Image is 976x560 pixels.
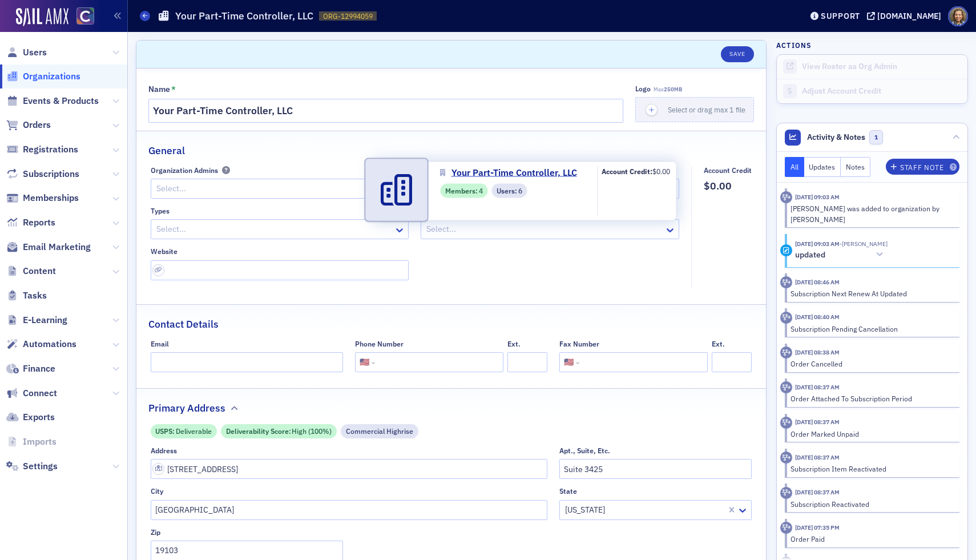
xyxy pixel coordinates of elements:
button: Updates [804,157,841,177]
span: Megan Poole [840,240,888,248]
h2: General [148,143,185,158]
span: Members : [445,186,479,196]
a: Registrations [6,143,78,156]
h5: updated [795,250,825,260]
a: Reports [6,216,55,229]
div: Subscription Pending Cancellation [791,324,952,334]
span: Connect [23,387,57,400]
span: Imports [23,436,57,448]
time: 4/2/2025 08:38 AM [795,348,840,356]
button: [DOMAIN_NAME] [867,12,945,20]
div: City [151,487,163,495]
abbr: This field is required [171,84,176,95]
a: E-Learning [6,314,67,327]
span: Subscriptions [23,168,79,180]
div: [DOMAIN_NAME] [877,11,941,21]
div: [PERSON_NAME] was added to organization by [PERSON_NAME] [791,203,952,224]
div: Fax Number [559,340,599,348]
time: 4/2/2025 08:37 AM [795,383,840,391]
div: Users: 6 [491,183,527,198]
div: Activity [780,452,792,464]
span: Finance [23,362,55,375]
span: Select or drag max 1 file [668,105,745,114]
div: Members: 4 [440,183,487,198]
div: Support [821,11,860,21]
a: Settings [6,460,58,473]
span: Settings [23,460,58,473]
div: 🇺🇸 [360,356,369,368]
a: Memberships [6,192,79,204]
img: SailAMX [76,7,94,25]
span: Users [23,46,47,59]
button: Notes [841,157,870,177]
span: Max [654,86,682,93]
span: Tasks [23,289,47,302]
div: Activity [780,191,792,203]
span: $0.00 [704,179,752,194]
h2: Primary Address [148,401,225,416]
button: All [785,157,804,177]
div: Activity [780,276,792,288]
div: Zip [151,528,160,537]
time: 4/2/2025 08:37 AM [795,488,840,496]
div: Order Cancelled [791,358,952,369]
div: Activity [780,347,792,358]
div: Order Marked Unpaid [791,429,952,439]
span: Reports [23,216,55,229]
button: updated [795,249,888,261]
div: Ext. [712,340,725,348]
div: Organization Admins [151,166,218,175]
span: Orders [23,119,51,131]
button: Staff Note [886,159,959,175]
div: 🇺🇸 [564,356,574,368]
div: Activity [780,417,792,429]
div: Commercial Highrise [341,424,418,438]
time: 4/2/2025 08:40 AM [795,313,840,321]
a: Connect [6,387,57,400]
div: Phone Number [355,340,404,348]
div: Subscription Next Renew At Updated [791,288,952,299]
span: 1 [869,130,884,144]
span: 250MB [664,86,682,93]
div: Ext. [507,340,521,348]
span: Activity & Notes [807,131,865,143]
a: Automations [6,338,76,350]
span: Your Part-Time Controller, LLC [451,166,577,180]
h2: Contact Details [148,317,219,332]
span: Events & Products [23,95,99,107]
span: Exports [23,411,55,424]
span: Email Marketing [23,241,91,253]
b: Account Credit: [602,167,652,176]
a: Email Marketing [6,241,91,253]
div: Website [151,247,178,256]
span: Deliverability Score : [226,426,292,436]
div: State [559,487,577,495]
div: USPS: Deliverable [151,424,217,438]
time: 4/2/2025 08:37 AM [795,418,840,426]
div: Email [151,340,169,348]
iframe: Intercom live chat [937,521,965,549]
a: Tasks [6,289,47,302]
a: Subscriptions [6,168,79,180]
a: Users [6,46,47,59]
h4: Actions [776,40,812,50]
a: Organizations [6,70,80,83]
div: Apt., Suite, Etc. [559,446,610,455]
a: Your Part-Time Controller, LLC [440,166,585,180]
div: Update [780,244,792,256]
time: 6/20/2025 09:03 AM [795,193,840,201]
div: Order Attached To Subscription Period [791,393,952,404]
span: Users : [497,186,518,196]
span: Registrations [23,143,78,156]
div: Activity [780,312,792,324]
div: Address [151,446,177,455]
div: Types [151,207,170,215]
div: Name [148,84,170,95]
div: Deliverability Score: High (100%) [221,424,337,438]
h1: Your Part-Time Controller, LLC [175,9,313,23]
a: View Homepage [68,7,94,27]
a: Events & Products [6,95,99,107]
img: SailAMX [16,8,68,26]
button: Select or drag max 1 file [635,97,754,122]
